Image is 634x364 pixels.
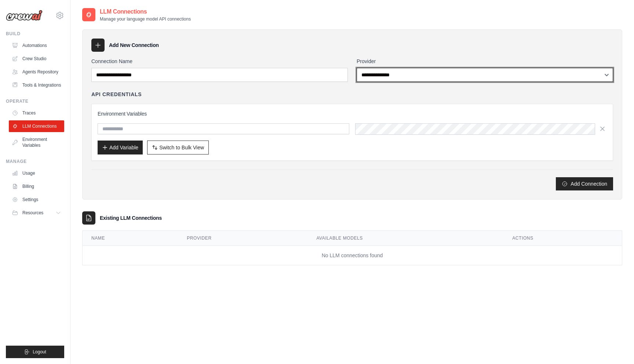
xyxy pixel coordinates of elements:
a: Usage [9,167,64,179]
span: Logout [33,349,46,355]
div: Manage [6,159,64,164]
a: LLM Connections [9,120,64,132]
img: Logo [6,10,43,21]
a: Automations [9,40,64,51]
a: Agents Repository [9,66,64,78]
button: Switch to Bulk View [147,141,209,154]
h3: Add New Connection [109,41,159,49]
span: Resources [22,210,43,216]
th: Name [83,231,178,246]
a: Tools & Integrations [9,79,64,91]
p: Manage your language model API connections [100,16,191,22]
span: Switch to Bulk View [159,144,204,151]
label: Provider [357,58,613,65]
td: No LLM connections found [83,245,622,265]
th: Provider [178,231,307,246]
label: Connection Name [91,58,348,65]
h2: LLM Connections [100,7,191,16]
a: Traces [9,107,64,119]
h3: Environment Variables [98,110,607,117]
a: Settings [9,194,64,205]
h4: API Credentials [91,91,142,98]
a: Crew Studio [9,53,64,65]
a: Billing [9,181,64,192]
th: Available Models [307,231,503,246]
button: Add Connection [556,177,613,190]
div: Operate [6,98,64,104]
button: Logout [6,346,64,358]
button: Resources [9,207,64,219]
th: Actions [503,231,622,246]
h3: Existing LLM Connections [100,214,162,222]
button: Add Variable [98,141,143,154]
a: Environment Variables [9,134,64,151]
div: Build [6,31,64,37]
